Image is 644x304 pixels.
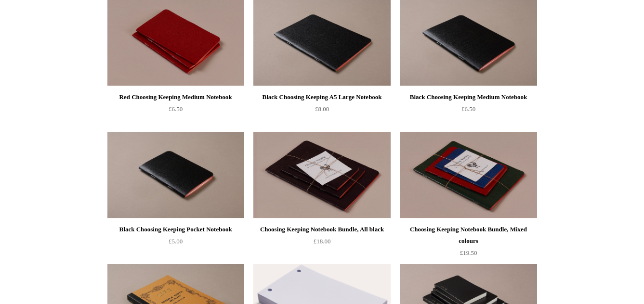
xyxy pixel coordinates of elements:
a: Black Choosing Keeping A5 Large Notebook £8.00 [253,91,390,131]
img: Choosing Keeping Notebook Bundle, All black [253,132,390,218]
div: Black Choosing Keeping Pocket Notebook [110,224,242,235]
div: Red Choosing Keeping Medium Notebook [110,91,242,103]
a: Choosing Keeping Notebook Bundle, Mixed colours £19.50 [400,224,537,263]
div: Black Choosing Keeping A5 Large Notebook [256,91,388,103]
img: Black Choosing Keeping Pocket Notebook [107,132,244,218]
span: £19.50 [460,249,477,256]
span: £18.00 [314,238,331,245]
a: Choosing Keeping Notebook Bundle, All black Choosing Keeping Notebook Bundle, All black [253,132,390,218]
a: Choosing Keeping Notebook Bundle, All black £18.00 [253,224,390,263]
a: Red Choosing Keeping Medium Notebook £6.50 [107,91,244,131]
a: Black Choosing Keeping Medium Notebook £6.50 [400,91,537,131]
div: Choosing Keeping Notebook Bundle, All black [256,224,388,235]
a: Black Choosing Keeping Pocket Notebook £5.00 [107,224,244,263]
img: Choosing Keeping Notebook Bundle, Mixed colours [400,132,537,218]
span: £6.50 [461,105,475,113]
a: Black Choosing Keeping Pocket Notebook Black Choosing Keeping Pocket Notebook [107,132,244,218]
span: £6.50 [169,105,183,113]
span: £8.00 [315,105,329,113]
span: £5.00 [169,238,183,245]
div: Choosing Keeping Notebook Bundle, Mixed colours [402,224,534,247]
div: Black Choosing Keeping Medium Notebook [402,91,534,103]
a: Choosing Keeping Notebook Bundle, Mixed colours Choosing Keeping Notebook Bundle, Mixed colours [400,132,537,218]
